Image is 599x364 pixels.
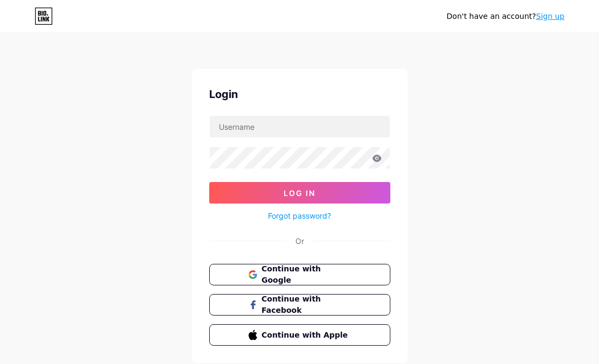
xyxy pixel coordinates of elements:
[209,264,390,285] button: Continue with Google
[536,12,564,20] a: Sign up
[446,11,564,22] div: Don't have an account?
[209,86,390,102] div: Login
[209,182,390,204] button: Log In
[209,294,390,316] button: Continue with Facebook
[261,293,350,316] span: Continue with Facebook
[261,330,350,341] span: Continue with Apple
[261,263,350,286] span: Continue with Google
[295,235,304,247] div: Or
[209,324,390,346] button: Continue with Apple
[268,210,331,221] a: Forgot password?
[284,188,315,198] span: Log In
[210,116,390,137] input: Username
